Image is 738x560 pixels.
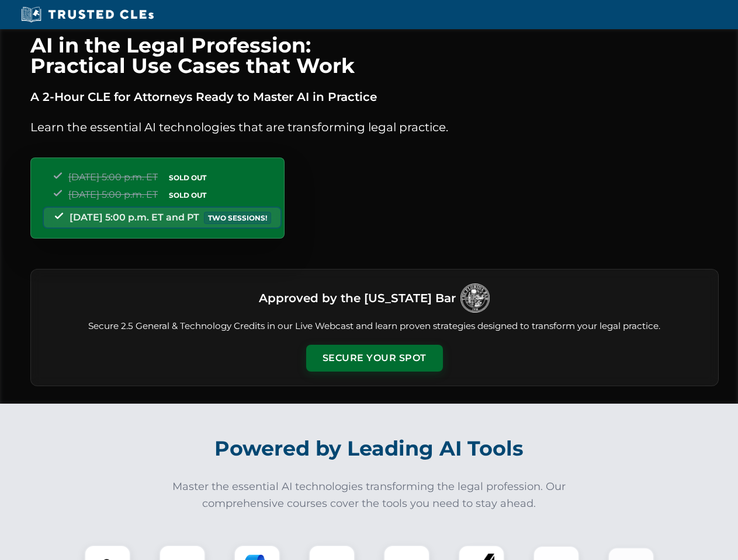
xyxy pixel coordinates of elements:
p: A 2-Hour CLE for Attorneys Ready to Master AI in Practice [30,87,719,106]
p: Secure 2.5 General & Technology Credits in our Live Webcast and learn proven strategies designed ... [45,320,704,333]
h2: Powered by Leading AI Tools [46,428,693,469]
img: Logo [460,283,490,313]
p: Learn the essential AI technologies that are transforming legal practice. [30,118,719,136]
h1: AI in the Legal Profession: Practical Use Cases that Work [30,35,719,76]
h3: Approved by the [US_STATE] Bar [259,288,456,309]
span: [DATE] 5:00 p.m. ET [68,189,158,200]
button: Secure Your Spot [306,345,443,372]
p: Master the essential AI technologies transforming the legal profession. Our comprehensive courses... [165,478,574,512]
img: Trusted CLEs [18,6,157,23]
span: SOLD OUT [165,171,210,184]
span: [DATE] 5:00 p.m. ET [68,171,158,183]
span: SOLD OUT [165,189,210,201]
